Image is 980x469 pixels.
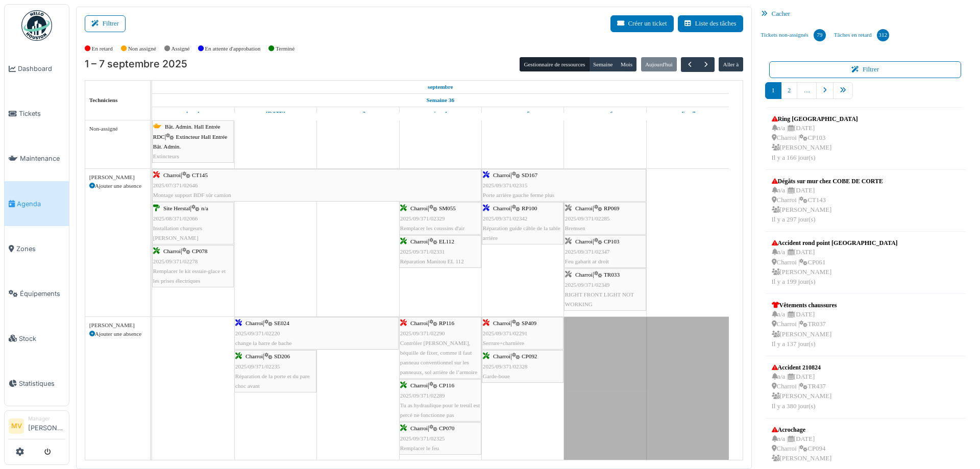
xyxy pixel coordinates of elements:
span: Charroi [493,205,510,211]
label: Assigné [171,44,190,53]
span: Charroi [163,172,181,178]
a: Agenda [5,181,69,226]
div: | [153,204,233,243]
span: Charroi [410,320,428,326]
div: Dégâts sur mur chez COBE DE CORTE [772,177,883,186]
span: Serrure+charnière [483,340,524,346]
span: 2025/09/371/02349 [565,282,610,288]
div: n/a | [DATE] Charroi | CP103 [PERSON_NAME] Il y a 166 jour(s) [772,124,858,163]
span: 2025/09/371/02278 [153,258,198,264]
a: Maintenance [5,136,69,181]
div: Cacher [757,7,974,21]
span: 2025/09/371/02325 [400,435,445,441]
span: Remplacer le kit essuie-glace et les prises électriques [153,268,226,284]
div: Accident rond point [GEOGRAPHIC_DATA] [772,238,898,248]
button: Semaine [589,57,617,71]
div: | [400,318,480,377]
div: | [153,170,480,200]
button: Précédent [681,57,698,72]
span: 2025/09/371/02347 [565,249,610,255]
h2: 1 – 7 septembre 2025 [85,58,187,70]
button: Liste des tâches [678,15,743,32]
div: | [483,352,562,381]
a: Accident rond point [GEOGRAPHIC_DATA] n/a |[DATE] Charroi |CP061 [PERSON_NAME]Il y a 199 jour(s) [769,236,900,289]
span: 2025/08/371/02066 [153,215,198,221]
span: Porte arrière gauche ferme plus [483,192,554,198]
div: 79 [814,29,826,41]
a: Dégâts sur mur chez COBE DE CORTE n/a |[DATE] Charroi |CT143 [PERSON_NAME]Il y a 297 jour(s) [769,174,886,228]
span: Charroi [493,172,510,178]
span: Charroi [410,425,428,431]
a: 1 septembre 2025 [184,107,203,120]
div: | [153,122,233,161]
span: CP092 [522,353,537,359]
span: Charroi [410,238,428,244]
div: n/a | [DATE] Charroi | CT143 [PERSON_NAME] Il y a 297 jour(s) [772,186,883,225]
span: Tickets [19,109,65,118]
span: Remplacer les coussins d'air [400,225,465,231]
span: RP069 [604,205,619,211]
span: Équipements [20,289,65,299]
div: Acrochage [772,425,832,434]
a: 2 septembre 2025 [263,107,288,120]
div: | [483,170,645,200]
span: Réparation Manitou EL 112 [400,258,464,264]
span: Dashboard [18,64,65,73]
div: | [565,270,645,309]
span: Charroi [246,353,263,359]
a: Équipements [5,271,69,316]
span: Réparation de la porte et du pare choc avant [235,373,310,389]
span: change la barre de bache [235,340,292,346]
div: Non-assigné [89,125,146,133]
a: 1 septembre 2025 [425,81,456,93]
a: 1 [765,82,781,99]
span: 2025/09/371/02331 [400,249,445,255]
div: | [400,204,480,233]
a: 6 septembre 2025 [595,107,615,120]
span: RP100 [522,205,537,211]
li: MV [9,418,24,434]
a: Vêtements chaussures n/a |[DATE] Charroi |TR037 [PERSON_NAME]Il y a 137 jour(s) [769,298,840,352]
div: n/a | [DATE] Charroi | TR437 [PERSON_NAME] Il y a 380 jour(s) [772,372,832,411]
div: Ajouter une absence [89,330,146,338]
a: 2 [781,82,797,99]
span: Vacances [564,318,595,327]
span: Garde-boue [483,373,510,379]
span: Bremsen [565,225,585,231]
span: Zones [16,244,65,254]
button: Aller à [719,57,743,71]
button: Filtrer [85,15,126,32]
span: 2025/09/371/02285 [565,215,610,221]
div: | [153,246,233,286]
img: Badge_color-CXgf-gQk.svg [21,10,52,41]
button: Gestionnaire de ressources [520,57,589,71]
div: 312 [877,29,889,41]
label: Non assigné [128,44,156,53]
span: Maintenance [20,154,65,163]
a: 3 septembre 2025 [348,107,368,120]
label: Terminé [276,44,295,53]
span: 2025/09/371/02220 [235,330,280,336]
span: SD206 [274,353,290,359]
span: Contrôler [PERSON_NAME], béquille de fixer, comme il faut panneau conventionnel sur les panneaux,... [400,340,477,376]
a: Tickets [5,91,69,136]
span: SP409 [522,320,536,326]
a: Statistiques [5,361,69,406]
div: | [565,237,645,266]
span: CP116 [439,382,454,388]
a: 7 septembre 2025 [677,107,698,120]
nav: pager [765,82,966,107]
span: Extincteurs [153,153,179,159]
span: CT145 [192,172,208,178]
div: | [235,352,315,391]
span: Réparation guide câble de la table arrière [483,225,560,241]
button: Mois [617,57,637,71]
div: | [400,381,480,420]
span: Site Herstal [163,205,190,211]
span: n/a [201,205,208,211]
a: Tâches en retard [830,21,893,49]
div: | [483,204,562,243]
span: Charroi [575,238,593,244]
div: n/a | [DATE] Charroi | CP061 [PERSON_NAME] Il y a 199 jour(s) [772,248,898,287]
